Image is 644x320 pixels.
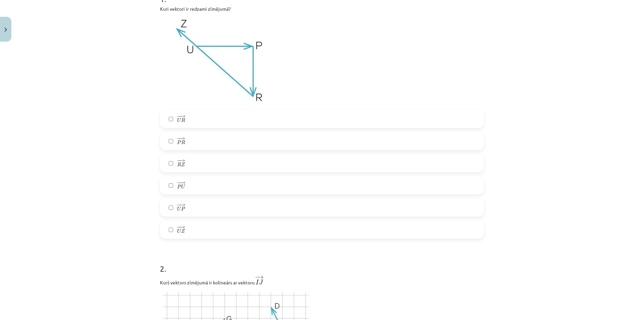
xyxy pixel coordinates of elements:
[160,275,484,286] p: Kurš vektors zīmējumā ir kolineārs ar vektoru
[160,5,484,12] p: Kuri vektori ir redzami zīmējumā?
[181,229,185,232] span: Z
[178,203,179,206] span: −
[177,184,181,188] span: P
[177,137,181,140] span: −
[177,162,181,166] span: R
[178,137,179,140] span: −
[177,203,181,206] span: −
[257,275,264,279] span: →
[177,225,181,228] span: −
[160,252,484,273] h1: 2 .
[180,225,185,228] span: →
[181,184,185,188] span: U
[180,159,185,162] span: →
[177,229,181,233] span: U
[177,207,181,211] span: U
[177,159,181,162] span: −
[180,203,185,206] span: →
[177,181,181,184] span: −
[181,140,185,144] span: R
[178,115,179,118] span: −
[177,140,181,144] span: P
[178,159,178,162] span: −
[177,115,181,118] span: −
[177,118,181,122] span: U
[181,118,185,122] span: R
[180,115,185,118] span: →
[4,28,7,32] img: icon-close-lesson-0947bae3869378f0d4975bcd49f059093ad1ed9edebbc8119c70593378902aed.svg
[180,181,185,184] span: →
[259,280,263,285] span: J
[181,162,185,166] span: Z
[178,225,179,228] span: −
[255,275,260,279] span: −
[178,181,179,184] span: −
[181,207,185,210] span: P
[180,137,185,140] span: →
[256,280,259,285] span: I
